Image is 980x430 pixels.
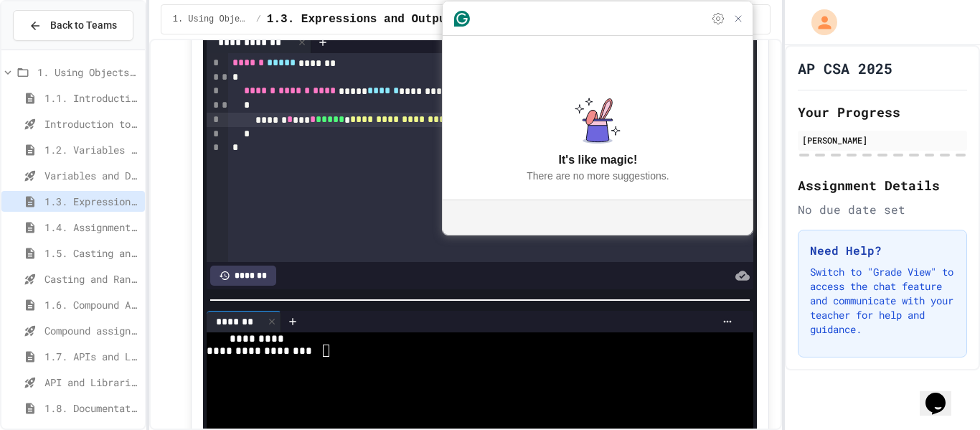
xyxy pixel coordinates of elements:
span: Compound assignment operators - Quiz [44,323,139,338]
div: [PERSON_NAME] [802,134,963,146]
span: API and Libraries - Topic 1.7 [44,375,139,390]
h1: AP CSA 2025 [798,58,892,78]
span: 1.3. Expressions and Output [New] [267,11,494,28]
span: 1.5. Casting and Ranges of Values [44,246,139,261]
h2: Your Progress [798,102,967,122]
span: 1.1. Introduction to Algorithms, Programming, and Compilers [44,90,139,106]
span: Introduction to Algorithms, Programming, and Compilers [44,116,139,131]
div: No due date set [798,201,967,218]
span: 1.6. Compound Assignment Operators [44,297,139,312]
h2: Assignment Details [798,175,967,195]
span: Back to Teams [50,18,117,33]
span: Variables and Data Types - Quiz [44,168,139,183]
div: My Account [796,6,841,39]
span: 1.2. Variables and Data Types [44,142,139,157]
button: Back to Teams [13,10,133,41]
span: / [256,14,261,25]
iframe: chat widget [920,373,966,416]
span: Casting and Ranges of variables - Quiz [44,271,139,286]
h3: Need Help? [810,242,955,259]
span: 1.3. Expressions and Output [New] [44,194,139,209]
span: 1.8. Documentation with Comments and Preconditions [44,401,139,416]
span: 1.7. APIs and Libraries [44,349,139,364]
p: Switch to "Grade View" to access the chat feature and communicate with your teacher for help and ... [810,265,955,337]
span: 1.4. Assignment and Input [44,220,139,235]
div: To enrich screen reader interactions, please activate Accessibility in Grammarly extension settings [228,53,754,262]
span: 1. Using Objects and Methods [173,14,250,25]
span: 1. Using Objects and Methods [37,65,139,80]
